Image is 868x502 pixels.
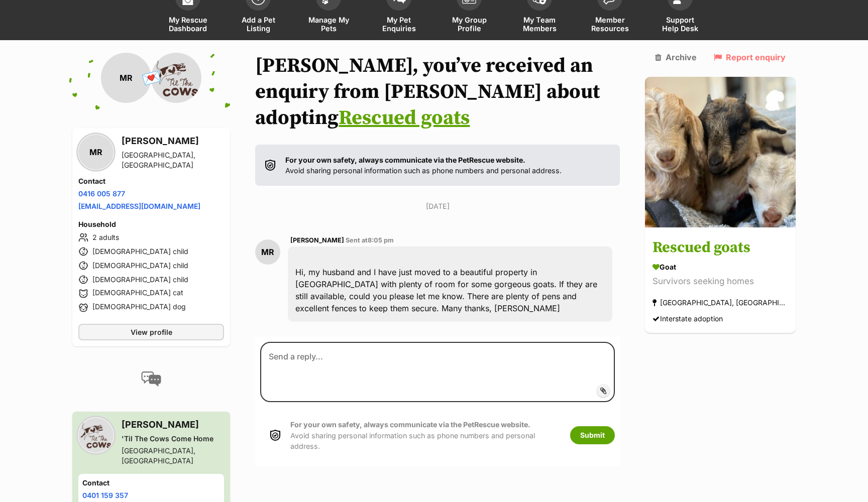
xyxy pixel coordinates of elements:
p: Avoid sharing personal information such as phone numbers and personal address. [285,155,562,176]
div: [GEOGRAPHIC_DATA], [GEOGRAPHIC_DATA] [122,446,224,466]
div: 'Til The Cows Come Home [122,434,224,444]
a: 0401 159 357 [82,491,128,499]
span: Sent at [346,236,394,244]
a: [EMAIL_ADDRESS][DOMAIN_NAME] [78,202,200,210]
div: Survivors seeking homes [653,275,788,289]
li: [DEMOGRAPHIC_DATA] child [78,245,224,258]
a: View profile [78,324,224,340]
span: My Team Members [517,16,562,33]
span: 8:05 pm [368,236,394,244]
span: Member Resources [587,16,632,33]
h4: Contact [78,176,224,186]
button: Submit [570,426,615,444]
img: conversation-icon-4a6f8262b818ee0b60e3300018af0b2d0b884aa5de6e9bcb8d3d4eeb1a70a7c4.svg [141,371,161,387]
li: 2 adults [78,231,224,243]
li: [DEMOGRAPHIC_DATA] dog [78,302,224,314]
div: MR [101,53,151,103]
img: 'Til The Cows Come Home profile pic [151,53,201,103]
span: Add a Pet Listing [236,16,281,33]
strong: For your own safety, always communicate via the PetRescue website. [285,156,525,164]
h3: Rescued goats [653,237,788,260]
h1: [PERSON_NAME], you’ve received an enquiry from [PERSON_NAME] about adopting [255,53,620,131]
img: Rescued goats [645,77,796,227]
span: 💌 [140,67,163,89]
div: MR [78,135,114,170]
p: [DATE] [255,201,620,211]
div: [GEOGRAPHIC_DATA], [GEOGRAPHIC_DATA] [653,296,788,310]
div: [GEOGRAPHIC_DATA], [GEOGRAPHIC_DATA] [122,150,224,170]
h4: Contact [82,478,220,488]
div: Hi, my husband and I have just moved to a beautiful property in [GEOGRAPHIC_DATA] with plenty of ... [288,246,612,322]
a: Report enquiry [714,53,786,62]
a: Archive [655,53,697,62]
span: Support Help Desk [658,16,703,33]
span: Manage My Pets [306,16,351,33]
li: [DEMOGRAPHIC_DATA] child [78,260,224,272]
li: [DEMOGRAPHIC_DATA] cat [78,288,224,300]
h3: [PERSON_NAME] [122,418,224,432]
div: MR [255,239,280,265]
div: Interstate adoption [653,312,723,326]
img: 'Til The Cows Come Home profile pic [78,418,114,453]
a: 0416 005 877 [78,189,125,198]
div: Goat [653,262,788,273]
li: [DEMOGRAPHIC_DATA] child [78,274,224,286]
a: Rescued goats [339,105,470,131]
p: Avoid sharing personal information such as phone numbers and personal address. [290,419,560,451]
a: Rescued goats Goat Survivors seeking homes [GEOGRAPHIC_DATA], [GEOGRAPHIC_DATA] Interstate adoption [645,229,796,333]
h3: [PERSON_NAME] [122,134,224,148]
span: My Pet Enquiries [376,16,421,33]
span: [PERSON_NAME] [290,236,344,244]
strong: For your own safety, always communicate via the PetRescue website. [290,420,530,429]
span: View profile [131,327,172,337]
span: My Group Profile [447,16,492,33]
h4: Household [78,219,224,229]
span: My Rescue Dashboard [165,16,210,33]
